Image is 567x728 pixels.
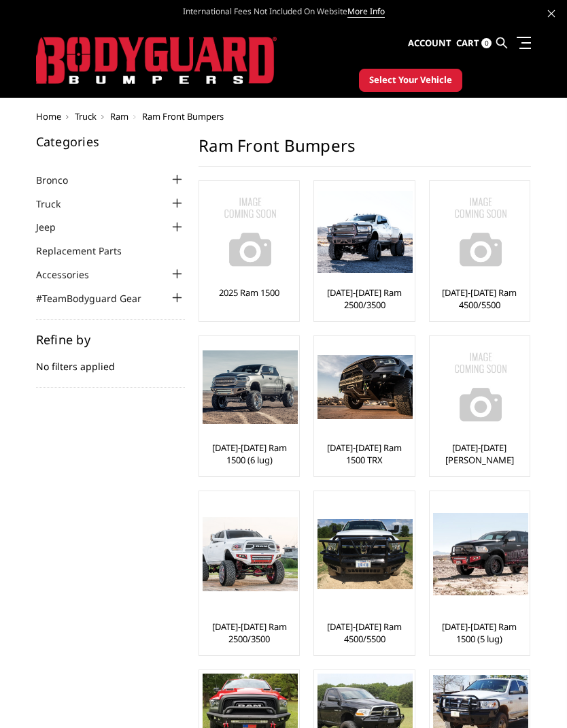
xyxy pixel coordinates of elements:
[36,197,78,211] a: Truck
[433,286,526,311] a: [DATE]-[DATE] Ram 4500/5500
[219,286,279,299] a: 2025 Ram 1500
[433,184,526,280] a: No Image
[36,267,106,282] a: Accessories
[36,333,186,346] h5: Refine by
[203,184,296,280] a: No Image
[317,621,411,645] a: [DATE]-[DATE] Ram 4500/5500
[433,340,526,435] a: No Image
[36,220,73,234] a: Jeep
[359,69,462,92] button: Select Your Vehicle
[36,110,61,122] a: Home
[142,110,224,122] span: Ram Front Bumpers
[433,184,528,280] img: No Image
[347,5,385,18] a: More Info
[36,37,277,84] img: BODYGUARD BUMPERS
[36,173,85,187] a: Bronco
[203,621,296,645] a: [DATE]-[DATE] Ram 2500/3500
[456,25,492,62] a: Cart 0
[456,37,479,49] span: Cart
[433,340,528,435] img: No Image
[36,135,186,148] h5: Categories
[317,442,411,466] a: [DATE]-[DATE] Ram 1500 TRX
[481,38,492,48] span: 0
[433,442,526,466] a: [DATE]-[DATE] [PERSON_NAME]
[36,291,158,305] a: #TeamBodyguard Gear
[110,110,128,122] a: Ram
[369,73,452,87] span: Select Your Vehicle
[408,25,451,62] a: Account
[317,286,411,311] a: [DATE]-[DATE] Ram 2500/3500
[199,135,531,167] h1: Ram Front Bumpers
[203,442,296,466] a: [DATE]-[DATE] Ram 1500 (6 lug)
[36,333,186,388] div: No filters applied
[203,184,298,280] img: No Image
[75,110,97,122] a: Truck
[36,244,139,258] a: Replacement Parts
[433,621,526,645] a: [DATE]-[DATE] Ram 1500 (5 lug)
[408,37,451,49] span: Account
